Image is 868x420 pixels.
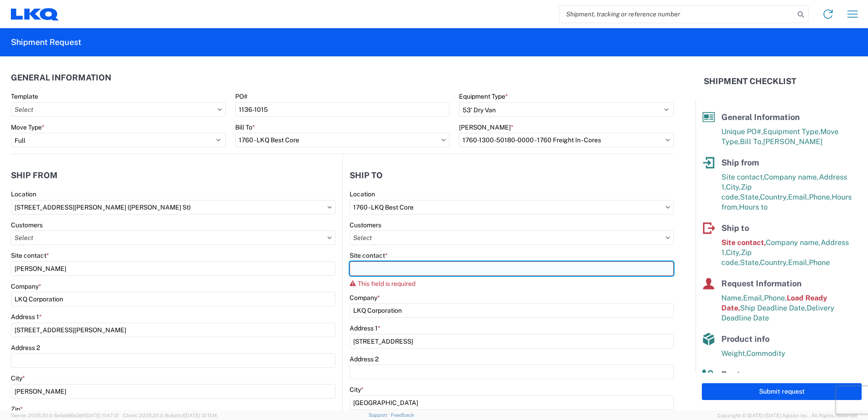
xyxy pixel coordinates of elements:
[11,251,49,260] label: Site contact
[11,123,44,131] label: Move Type
[11,230,335,245] input: Select
[721,294,743,302] span: Name,
[11,344,40,352] label: Address 2
[235,133,450,147] input: Select
[721,349,746,358] span: Weight,
[760,258,788,267] span: Country,
[766,238,821,247] span: Company name,
[809,258,830,267] span: Phone
[459,133,674,147] input: Select
[350,200,674,215] input: Select
[350,221,381,229] label: Customers
[809,193,832,201] span: Phone,
[11,37,81,48] h2: Shipment Request
[721,127,763,136] span: Unique PO#,
[763,127,820,136] span: Equipment Type,
[721,173,764,181] span: Site contact,
[350,251,388,260] label: Site contact
[721,370,745,379] span: Route
[235,123,255,131] label: Bill To
[11,73,111,82] h2: General Information
[350,324,380,332] label: Address 1
[11,92,38,100] label: Template
[721,279,802,288] span: Request Information
[11,374,25,382] label: City
[11,413,119,418] span: Server: 2025.20.0-5efa686e39f
[763,137,823,146] span: [PERSON_NAME]
[743,294,764,302] span: Email,
[702,383,862,400] button: Submit request
[740,137,763,146] span: Bill To,
[235,92,247,100] label: PO#
[726,248,741,257] span: City,
[350,190,375,198] label: Location
[760,193,788,201] span: Country,
[721,223,749,233] span: Ship to
[721,334,769,344] span: Product info
[764,173,819,181] span: Company name,
[721,238,766,247] span: Site contact,
[704,76,796,87] h2: Shipment Checklist
[358,280,415,287] span: This field is required
[746,349,785,358] span: Commodity
[721,112,800,122] span: General Information
[11,405,23,413] label: Zip
[369,412,391,418] a: Support
[11,102,226,117] input: Select
[459,123,513,131] label: [PERSON_NAME]
[350,230,674,245] input: Select
[11,190,36,198] label: Location
[721,158,759,167] span: Ship from
[391,412,414,418] a: Feedback
[184,413,217,418] span: [DATE] 12:11:14
[726,183,741,191] span: City,
[85,413,119,418] span: [DATE] 11:47:12
[740,304,807,312] span: Ship Deadline Date,
[459,92,508,100] label: Equipment Type
[740,193,760,201] span: State,
[11,282,41,290] label: Company
[764,294,787,302] span: Phone,
[11,221,43,229] label: Customers
[350,171,383,180] h2: Ship to
[11,200,335,215] input: Select
[350,355,379,363] label: Address 2
[350,294,380,302] label: Company
[11,171,58,180] h2: Ship from
[11,313,42,321] label: Address 1
[788,193,809,201] span: Email,
[739,203,768,211] span: Hours to
[350,385,364,394] label: City
[740,258,760,267] span: State,
[123,413,217,418] span: Client: 2025.20.0-8c6e0cf
[788,258,809,267] span: Email,
[717,411,857,420] span: Copyright © [DATE]-[DATE] Agistix Inc., All Rights Reserved
[559,5,794,23] input: Shipment, tracking or reference number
